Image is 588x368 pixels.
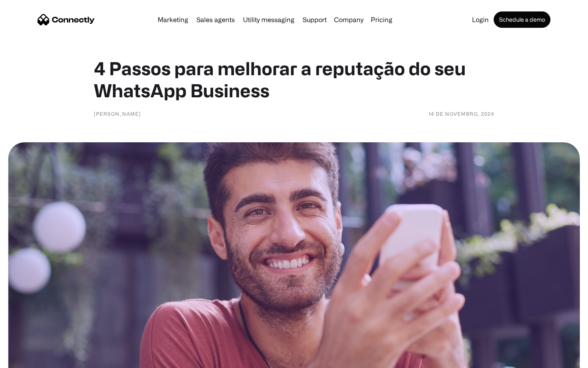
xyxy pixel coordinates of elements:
[193,16,238,23] a: Sales agents
[154,16,192,23] a: Marketing
[240,16,298,23] a: Utility messaging
[16,354,49,365] ul: Language list
[299,16,330,23] a: Support
[494,11,550,28] a: Schedule a demo
[8,354,49,365] aside: Language selected: English
[367,16,396,23] a: Pricing
[334,14,363,25] div: Company
[94,57,494,101] h1: 4 Passos para melhorar a reputação do seu WhatsApp Business
[94,110,141,118] div: [PERSON_NAME]
[469,16,492,23] a: Login
[428,110,494,118] div: 14 de novembro, 2024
